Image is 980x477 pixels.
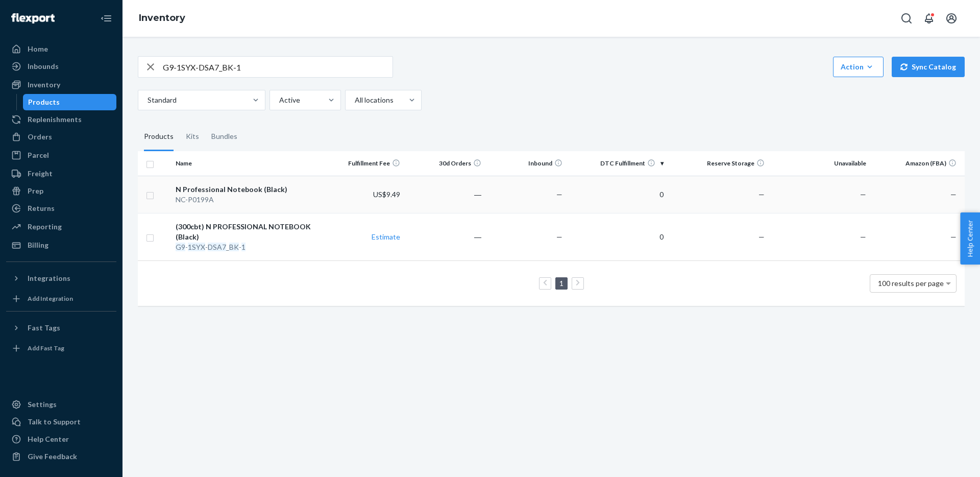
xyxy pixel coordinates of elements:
div: Returns [28,203,55,213]
div: Help Center [28,434,69,444]
div: Give Feedback [28,451,77,462]
div: Products [144,123,174,151]
div: Bundles [211,123,237,151]
div: - - _ - [176,242,320,252]
input: Search inventory by name or sku [163,57,393,77]
div: Billing [28,240,48,250]
button: Give Feedback [6,448,116,465]
th: Reserve Storage [668,151,769,176]
a: Reporting [6,219,116,235]
th: Unavailable [769,151,870,176]
div: Add Fast Tag [28,344,64,352]
em: 1 [241,243,246,251]
img: Flexport logo [11,13,55,23]
div: Freight [28,169,53,179]
a: Inbounds [6,58,116,75]
span: — [556,190,562,199]
em: G9 [176,243,185,251]
a: Home [6,41,116,57]
th: Name [171,151,324,176]
span: — [950,232,957,241]
td: 0 [567,176,668,213]
div: Fast Tags [28,323,60,333]
em: 1SYX [188,243,205,251]
div: Orders [28,132,52,142]
div: Home [28,44,48,54]
a: Prep [6,183,116,199]
button: Open account menu [941,8,962,29]
button: Open Search Box [896,8,917,29]
a: Parcel [6,147,116,163]
input: Standard [146,95,148,105]
td: ― [404,213,485,260]
a: Add Fast Tag [6,340,116,356]
div: Products [28,97,60,107]
div: N Professional Notebook (Black) [176,184,320,195]
em: BK [229,243,239,251]
div: Action [841,62,876,72]
th: Amazon (FBA) [870,151,965,176]
div: Prep [28,186,43,196]
button: Action [833,57,884,77]
th: Inbound [485,151,567,176]
th: DTC Fulfillment [567,151,668,176]
span: — [950,190,957,199]
div: Parcel [28,150,49,160]
a: Billing [6,237,116,253]
div: (300cbt) N PROFESSIONAL NOTEBOOK (Black) [176,222,320,242]
div: Reporting [28,222,62,232]
a: Products [23,94,117,110]
div: NC-P0199A [176,195,320,205]
a: Settings [6,396,116,413]
div: Add Integration [28,294,73,303]
button: Sync Catalog [892,57,965,77]
a: Inventory [139,12,185,23]
span: US$9.49 [373,190,400,199]
td: ― [404,176,485,213]
em: DSA7 [208,243,226,251]
a: Help Center [6,431,116,447]
a: Talk to Support [6,414,116,430]
a: Add Integration [6,291,116,307]
button: Close Navigation [96,8,116,29]
a: Estimate [372,232,400,241]
a: Page 1 is your current page [557,279,566,288]
th: Fulfillment Fee [324,151,405,176]
div: Inventory [28,80,60,90]
div: Kits [186,123,199,151]
a: Inventory [6,77,116,93]
a: Orders [6,129,116,145]
div: Replenishments [28,114,82,125]
a: Replenishments [6,111,116,128]
a: Returns [6,200,116,217]
td: 0 [567,213,668,260]
div: Talk to Support [28,417,81,427]
span: — [758,190,765,199]
button: Fast Tags [6,320,116,336]
ol: breadcrumbs [131,4,193,33]
span: — [758,232,765,241]
button: Help Center [960,212,980,265]
input: Active [278,95,279,105]
div: Settings [28,399,57,410]
span: — [556,232,562,241]
input: All locations [354,95,355,105]
span: 100 results per page [878,279,944,288]
button: Open notifications [919,8,939,29]
span: — [860,190,866,199]
button: Integrations [6,270,116,287]
span: — [860,232,866,241]
div: Integrations [28,273,70,283]
div: Inbounds [28,61,59,71]
th: 30d Orders [404,151,485,176]
a: Freight [6,165,116,182]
